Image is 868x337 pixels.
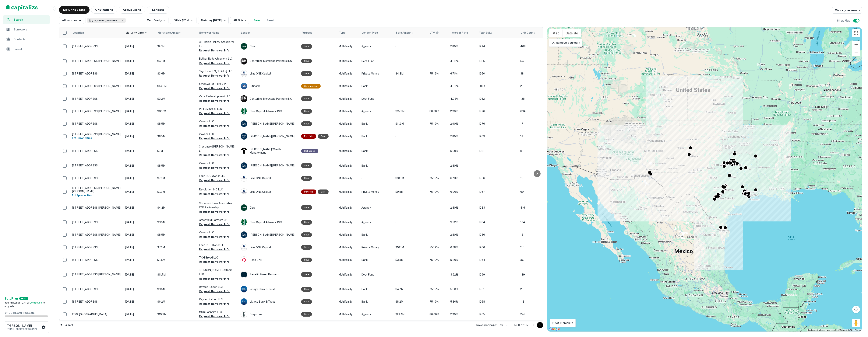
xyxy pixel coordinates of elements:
p: - [395,84,426,88]
p: [STREET_ADDRESS] [72,122,121,125]
th: Lender Type [359,27,393,38]
span: 75.19% [429,177,439,180]
span: Contacts [14,37,48,42]
img: capitalize-logo.png [6,5,38,11]
p: [DATE] [125,59,153,63]
p: 17 [520,122,558,126]
p: Revolution 140 LLC [199,187,237,192]
p: 1960 [479,71,517,76]
p: [STREET_ADDRESS][PERSON_NAME] [72,84,121,88]
button: Request Borrower Info [199,192,230,196]
button: Show street map [549,29,563,37]
p: Multifamily [339,233,358,237]
p: $4.2M [157,206,195,210]
span: - [429,45,431,48]
button: Multifamily [144,17,168,24]
div: Lima ONE Capital [241,188,297,195]
p: $3.2M [157,97,195,101]
div: [PERSON_NAME] [PERSON_NAME] [241,133,297,140]
p: 1956 [479,233,517,237]
button: Maturing [DATE] [198,17,228,24]
div: Sale [301,96,312,101]
p: - [395,164,426,168]
p: 6.96% [450,190,475,194]
p: 260 [520,84,558,88]
p: 104 [520,220,558,224]
p: [STREET_ADDRESS] [72,72,121,75]
div: [PERSON_NAME] Wealth Management [241,148,297,154]
img: picture [241,70,247,77]
button: Zoom in [852,41,860,48]
button: Zoom out [852,48,860,56]
img: picture [241,108,247,114]
div: Sale [301,176,312,180]
p: 1983 [479,206,517,210]
div: [PERSON_NAME] [PERSON_NAME] [241,120,297,127]
p: C F Indian Hollow Associates LP [199,40,237,48]
p: 128 [520,97,558,101]
button: All Filters [230,17,249,24]
img: picture [241,219,247,225]
p: [STREET_ADDRESS] [72,176,121,180]
span: Year Built [479,30,497,35]
p: Eden ROC Owner LLC [199,243,237,247]
p: Skyclover [US_STATE] LLC [199,69,237,73]
button: Reset [264,17,276,24]
th: Borrower Name [197,27,239,38]
p: Bank [361,164,392,168]
span: - [429,206,431,209]
p: - [520,164,558,168]
p: $12.7M [157,109,195,113]
div: This loan purpose was for refinancing [301,149,318,153]
span: 75.19% [429,122,439,125]
p: Bolivar Redevelopment LLC [199,57,237,61]
p: $7.3M [157,190,195,194]
span: - [429,135,431,138]
p: Agency [361,44,392,48]
p: [STREET_ADDRESS] [72,164,121,167]
p: 2.90% [450,109,475,113]
img: picture [241,162,247,169]
span: Purpose [302,30,312,35]
div: This is a portfolio loan with 2 properties [301,189,316,194]
button: Active Loans [119,6,145,14]
button: Request Borrower Info [199,153,230,157]
div: Maturing [DATE] [201,18,227,23]
p: 5.09% [450,149,475,153]
button: Maturing Loans [59,6,90,14]
p: Vvwaco LLC [199,230,237,235]
div: Sale [301,205,312,210]
p: Private Money [361,71,392,76]
p: Multifamily [339,122,358,126]
p: [STREET_ADDRESS][PERSON_NAME] [72,133,121,136]
p: [DATE] [125,176,153,180]
h6: LTV [430,31,435,35]
p: - [395,59,426,63]
p: 1976 [479,109,517,113]
button: Request Borrower Info [199,111,230,116]
p: Vvwaco LLC [199,132,237,136]
th: Location [70,27,123,38]
p: 2.90% [450,122,475,126]
p: - [395,44,426,48]
span: - [429,233,431,236]
p: $4.8M [395,71,426,76]
p: 2.80% [450,44,475,48]
button: $2M - $20M [170,17,196,24]
p: [STREET_ADDRESS] [72,97,121,100]
span: - [429,85,431,88]
th: Mortgage Amount [155,27,197,38]
img: picture [241,244,247,251]
span: Lender Type [362,30,378,35]
p: 2004 [479,84,517,88]
p: 69 [520,190,558,194]
p: [DATE] [125,109,153,113]
p: [DATE] [125,206,153,210]
p: 8 [520,149,558,153]
div: Sale [301,121,312,126]
p: $8.5M [157,164,195,168]
button: Request Borrower Info [199,124,230,128]
p: [DATE] [125,134,153,138]
p: $4.1M [157,59,195,63]
p: $10.1M [395,245,426,249]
